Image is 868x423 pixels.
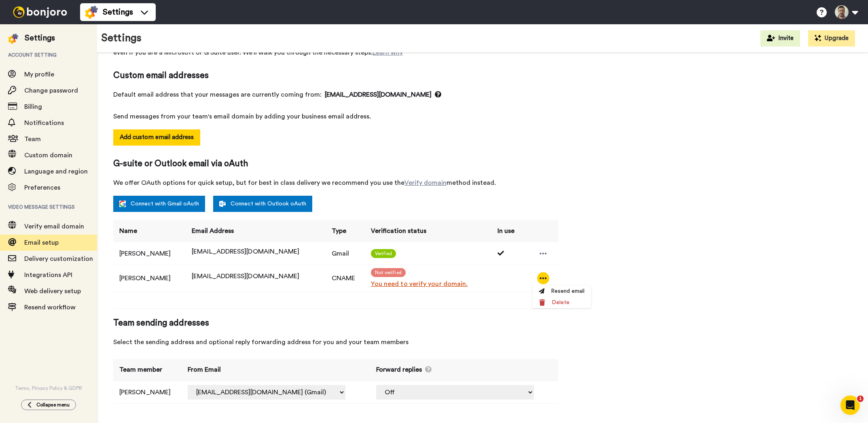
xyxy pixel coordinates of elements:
span: G-suite or Outlook email via oAuth [113,158,558,170]
span: Change password [24,87,78,94]
li: Resend email [532,286,591,297]
span: Not verified [371,268,406,277]
img: outlook-white.svg [219,201,226,207]
th: Type [326,220,365,242]
span: Team [24,136,41,142]
img: settings-colored.svg [85,6,98,19]
span: Forward replies [376,365,422,374]
a: Learn why [373,49,403,56]
button: Upgrade [808,30,855,47]
div: Settings [25,32,55,44]
span: Settings [103,6,133,18]
th: Team member [113,359,182,381]
th: Email Address [186,220,325,242]
span: Language and region [24,168,88,175]
span: Delivery customization [24,256,93,262]
span: [EMAIL_ADDRESS][DOMAIN_NAME] [192,273,299,279]
img: settings-colored.svg [8,34,18,44]
a: You need to verify your domain. [371,279,488,289]
span: Verify email domain [24,223,84,230]
td: CNAME [326,264,365,292]
span: My profile [24,71,54,78]
span: Notifications [24,120,64,126]
img: google.svg [119,201,126,207]
span: Default email address that your messages are currently coming from: [113,90,558,99]
span: Team sending addresses [113,317,558,329]
th: In use [491,220,523,242]
li: Delete [532,297,591,308]
th: Verification status [365,220,491,242]
span: Send messages from your team's email domain by adding your business email address. [113,112,558,121]
span: Select the sending address and optional reply forwarding address for you and your team members [113,337,558,347]
span: 1 [857,396,864,402]
img: bj-logo-header-white.svg [10,6,70,18]
span: Custom domain [24,152,72,159]
td: [PERSON_NAME] [113,381,182,404]
a: Verify domain [404,180,447,186]
button: Invite [760,30,800,47]
td: Gmail [326,242,365,264]
span: Custom email addresses [113,70,558,82]
span: We offer OAuth options for quick setup, but for best in class delivery we recommend you use the m... [113,178,558,188]
td: [PERSON_NAME] [113,264,186,292]
span: Email setup [24,239,59,246]
th: Name [113,220,186,242]
span: Web delivery setup [24,288,81,294]
span: Verified [371,249,396,258]
td: [PERSON_NAME] [113,242,186,264]
th: From Email [182,359,370,381]
span: [EMAIL_ADDRESS][DOMAIN_NAME] [325,90,441,99]
span: Resend workflow [24,304,76,311]
a: Connect with Outlook oAuth [213,196,312,212]
button: Add custom email address [113,129,200,146]
iframe: Intercom live chat [840,396,860,415]
a: Connect with Gmail oAuth [113,196,205,212]
span: [EMAIL_ADDRESS][DOMAIN_NAME] [192,248,299,255]
h1: Settings [101,32,142,44]
span: Preferences [24,184,60,191]
i: Used 1 times [498,250,506,256]
button: Collapse menu [21,400,76,410]
span: Integrations API [24,272,72,278]
span: Billing [24,104,42,110]
span: Collapse menu [36,402,70,408]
